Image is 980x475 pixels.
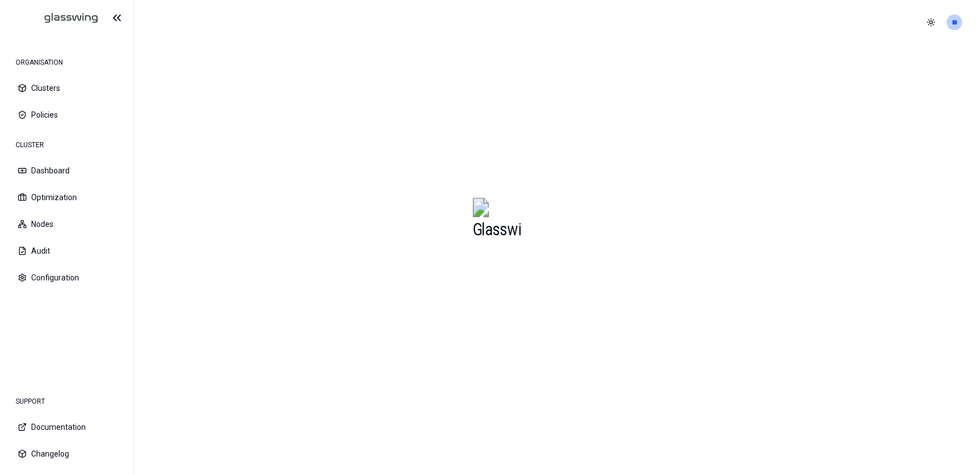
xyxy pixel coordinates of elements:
button: Configuration [9,265,125,290]
button: Nodes [9,212,125,236]
button: Policies [9,103,125,127]
button: Clusters [9,76,125,100]
button: Documentation [9,415,125,439]
button: Audit [9,239,125,263]
button: Dashboard [9,158,125,183]
div: CLUSTER [9,134,125,156]
div: SUPPORT [9,390,125,413]
img: GlassWing [16,5,102,31]
button: Changelog [9,442,125,466]
div: ORGANISATION [9,51,125,74]
button: Optimization [9,185,125,210]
